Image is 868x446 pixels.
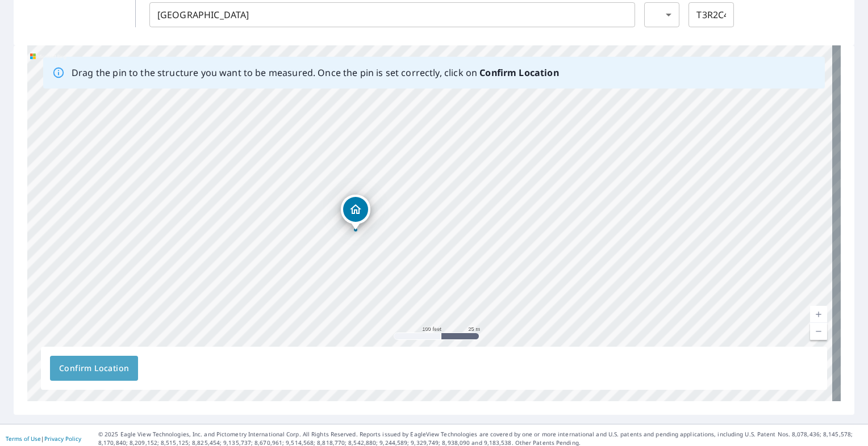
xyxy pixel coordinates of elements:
a: Privacy Policy [44,435,81,443]
a: Current Level 18, Zoom In [810,306,827,323]
a: Terms of Use [6,435,41,443]
button: Confirm Location [50,356,138,381]
p: Drag the pin to the structure you want to be measured. Once the pin is set correctly, click on [72,66,559,79]
div: ​ [644,2,679,27]
div: Dropped pin, building 1, Residential property, 99 Aquila Dr NW CALGARY, AB T3R2C4 [341,195,370,230]
a: Current Level 18, Zoom Out [810,323,827,340]
p: | [6,435,81,442]
b: Confirm Location [479,66,558,79]
span: Confirm Location [59,361,129,376]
